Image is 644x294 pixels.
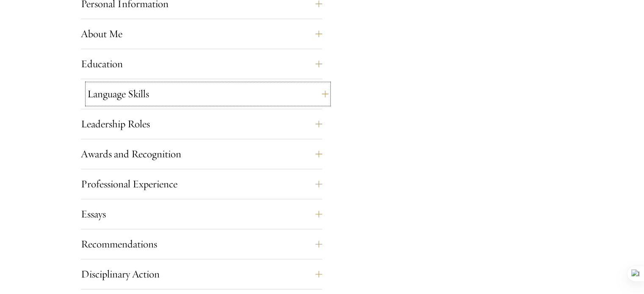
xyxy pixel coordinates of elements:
[81,114,322,134] button: Leadership Roles
[81,264,322,284] button: Disciplinary Action
[81,54,322,74] button: Education
[81,144,322,164] button: Awards and Recognition
[81,24,322,44] button: About Me
[81,234,322,254] button: Recommendations
[81,174,322,194] button: Professional Experience
[81,204,322,224] button: Essays
[87,84,329,104] button: Language Skills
